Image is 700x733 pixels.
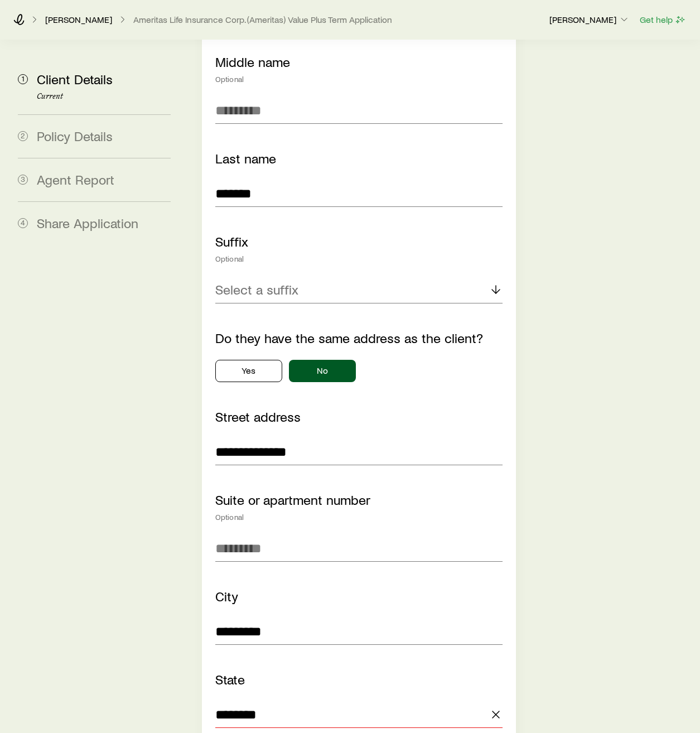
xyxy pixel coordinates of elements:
[133,15,393,25] button: Ameritas Life Insurance Corp. (Ameritas) Value Plus Term Application
[215,360,503,382] div: secondaryAddressee.address.isSameAsClient
[639,13,687,26] button: Get help
[45,15,113,25] a: [PERSON_NAME]
[215,54,290,70] label: Middle name
[215,75,503,84] div: Optional
[18,74,28,84] span: 1
[215,360,282,382] button: Yes
[215,254,503,263] div: Optional
[18,131,28,141] span: 2
[37,128,113,144] span: Policy Details
[215,282,298,297] p: Select a suffix
[37,171,114,187] span: Agent Report
[289,360,356,382] button: No
[37,215,138,231] span: Share Application
[215,491,370,508] label: Suite or apartment number
[215,513,503,522] div: Optional
[215,408,301,425] label: Street address
[549,14,630,25] p: [PERSON_NAME]
[215,233,248,249] label: Suffix
[215,588,238,604] label: City
[37,92,171,101] p: Current
[549,13,630,27] button: [PERSON_NAME]
[18,218,28,228] span: 4
[18,175,28,185] span: 3
[37,71,113,87] span: Client Details
[215,150,276,166] label: Last name
[215,671,245,687] label: State
[215,330,483,346] label: Do they have the same address as the client?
